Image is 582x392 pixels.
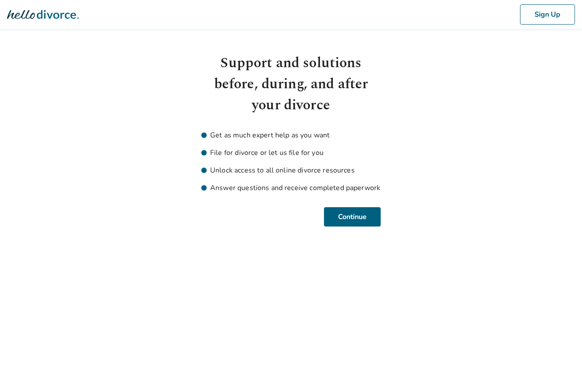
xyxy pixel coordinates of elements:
li: File for divorce or let us file for you [201,147,381,158]
button: Continue [324,207,381,227]
li: Get as much expert help as you want [201,130,381,140]
h1: Support and solutions before, during, and after your divorce [201,53,381,116]
li: Unlock access to all online divorce resources [201,165,381,176]
button: Sign Up [520,4,575,25]
li: Answer questions and receive completed paperwork [201,183,381,193]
